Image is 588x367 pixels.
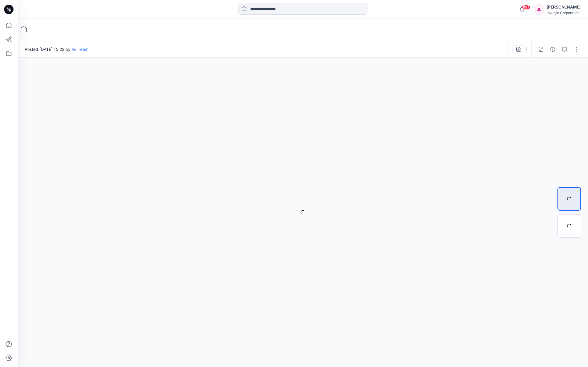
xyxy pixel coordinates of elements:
[547,11,581,15] div: Hyunjin Corporation
[72,47,88,52] a: Vd Team
[25,46,88,52] span: Posted [DATE] 15:22 by
[534,4,544,15] div: JL
[548,45,557,54] button: Details
[547,4,581,11] div: [PERSON_NAME]
[522,5,530,10] span: 99+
